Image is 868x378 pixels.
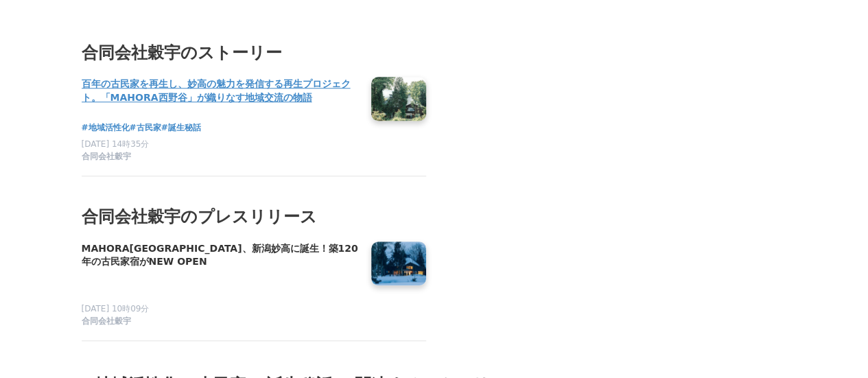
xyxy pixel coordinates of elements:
span: [DATE] 10時09分 [82,304,150,314]
span: 合同会社穀宇 [82,316,131,327]
a: 合同会社穀宇 [82,316,360,329]
span: [DATE] 14時35分 [82,139,150,149]
h3: 合同会社穀宇のストーリー [82,40,787,66]
a: #地域活性化 [82,121,130,134]
h2: 合同会社穀宇のプレスリリース [82,204,787,230]
a: 百年の古民家を再生し、妙高の魅力を発信する再生プロジェクト。「MAHORA西野谷」が織りなす地域交流の物語 [82,77,360,106]
h4: 百年の古民家を再生し、妙高の魅力を発信する再生プロジェクト。「MAHORA西野谷」が織りなす地域交流の物語 [82,77,360,105]
a: 合同会社穀宇 [82,151,360,165]
a: #古民家 [130,121,161,134]
span: 合同会社穀宇 [82,151,131,163]
a: MAHORA[GEOGRAPHIC_DATA]、新潟妙高に誕生！築120年の古民家宿がNEW OPEN [82,241,360,270]
a: #誕生秘話 [161,121,201,134]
